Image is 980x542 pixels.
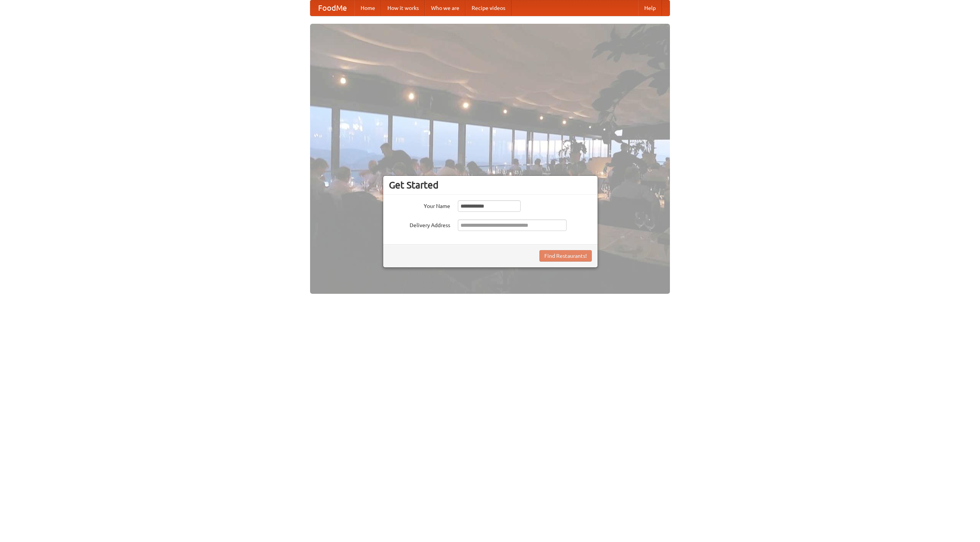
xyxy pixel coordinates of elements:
a: FoodMe [310,0,354,16]
a: Home [354,0,381,16]
a: Help [638,0,662,16]
a: Recipe videos [465,0,511,16]
button: Find Restaurants! [539,250,592,262]
a: Who we are [425,0,465,16]
h3: Get Started [389,179,592,191]
label: Delivery Address [389,219,450,229]
a: How it works [381,0,425,16]
label: Your Name [389,200,450,210]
